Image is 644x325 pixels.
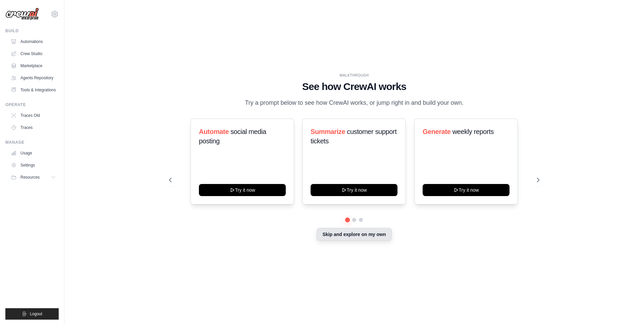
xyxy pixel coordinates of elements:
button: Logout [5,308,59,320]
a: Tools & Integrations [8,85,59,95]
span: weekly reports [452,128,493,135]
a: Marketplace [8,60,59,71]
button: Try it now [423,184,509,196]
a: Settings [8,160,59,171]
a: Traces Old [8,110,59,121]
h1: See how CrewAI works [169,81,539,93]
span: Resources [20,175,40,180]
div: Build [5,28,59,34]
span: Generate [423,128,451,135]
span: Automate [199,128,229,135]
iframe: Chat Widget [610,293,644,325]
span: Logout [30,311,42,317]
button: Try it now [311,184,397,196]
div: Operate [5,102,59,107]
div: Manage [5,140,59,145]
span: customer support tickets [311,128,396,145]
a: Agents Repository [8,73,59,83]
a: Traces [8,122,59,133]
a: Crew Studio [8,48,59,59]
span: Summarize [311,128,345,135]
p: Try a prompt below to see how CrewAI works, or jump right in and build your own. [241,98,467,108]
button: Skip and explore on my own [317,228,391,241]
button: Resources [8,172,59,183]
a: Automations [8,36,59,47]
a: Usage [8,148,59,158]
button: Try it now [199,184,286,196]
img: Logo [5,8,39,20]
span: social media posting [199,128,266,145]
div: WALKTHROUGH [169,73,539,78]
